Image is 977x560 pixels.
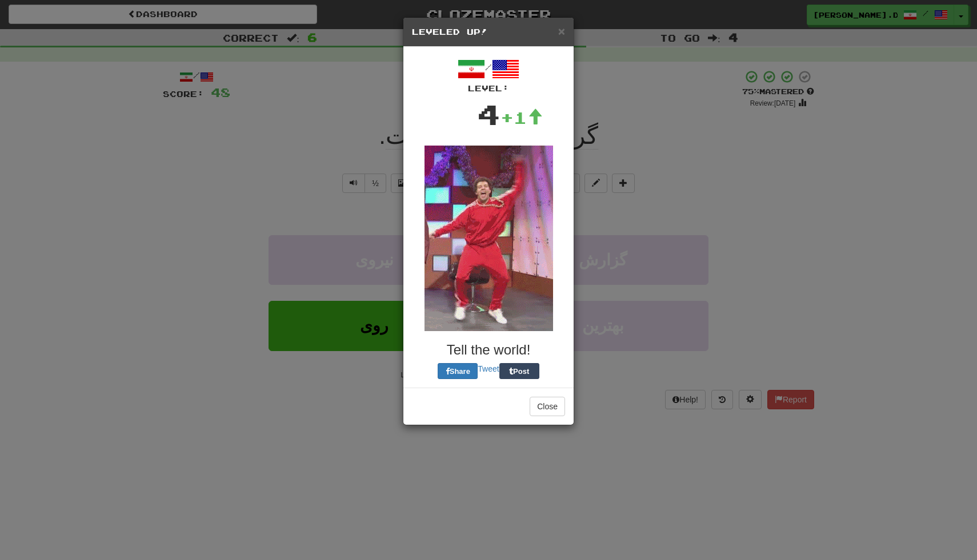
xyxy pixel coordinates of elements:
button: Post [499,363,539,379]
h5: Leveled Up! [412,26,565,38]
button: Share [438,363,478,379]
a: Tweet [478,364,499,373]
div: / [412,55,565,94]
button: Close [530,397,565,416]
span: × [558,25,565,38]
button: Close [558,25,565,37]
div: +1 [500,106,543,129]
div: Level: [412,83,565,94]
div: 4 [477,94,500,134]
img: red-jumpsuit-0a91143f7507d151a8271621424c3ee7c84adcb3b18e0b5e75c121a86a6f61d6.gif [425,146,553,331]
h3: Tell the world! [412,343,565,357]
